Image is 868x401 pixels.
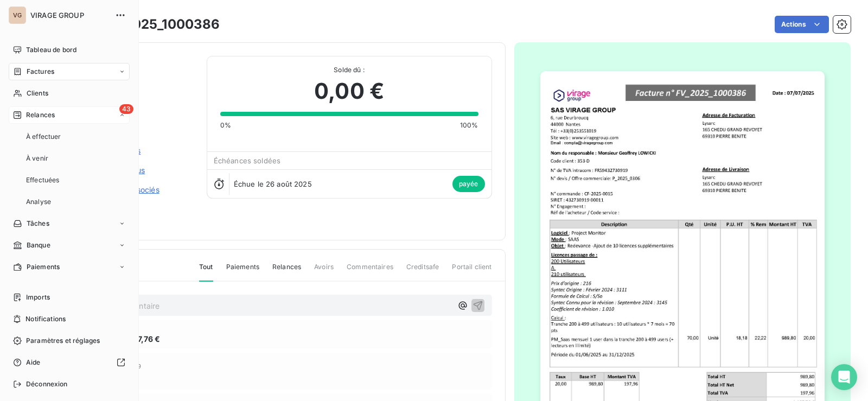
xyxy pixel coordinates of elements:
[220,120,231,130] span: 0%
[214,156,281,165] span: Échéances soldées
[26,358,41,367] span: Aide
[347,262,393,281] span: Commentaires
[406,262,439,281] span: Creditsafe
[9,354,130,371] a: Aide
[314,75,384,107] span: 0,00 €
[26,197,51,207] span: Analyse
[124,333,161,345] span: 1 187,76 €
[9,7,26,24] div: VG
[27,88,48,98] span: Clients
[272,262,301,281] span: Relances
[26,379,68,389] span: Déconnexion
[199,262,213,282] span: Tout
[460,120,478,130] span: 100%
[831,364,857,390] div: Open Intercom Messenger
[30,11,108,20] span: VIRAGE GROUP
[314,262,334,281] span: Avoirs
[27,219,49,228] span: Tâches
[26,45,76,55] span: Tableau de bord
[234,180,312,188] span: Échue le 26 août 2025
[27,67,54,77] span: Factures
[26,175,60,185] span: Effectuées
[27,262,60,272] span: Paiements
[220,65,478,75] span: Solde dû :
[775,16,829,33] button: Actions
[26,336,100,346] span: Paramètres et réglages
[452,262,492,281] span: Portail client
[26,110,55,120] span: Relances
[27,240,50,250] span: Banque
[452,176,485,192] span: payée
[26,292,50,302] span: Imports
[85,69,194,78] span: 353-D
[26,132,61,142] span: À effectuer
[119,104,133,114] span: 43
[26,154,48,163] span: À venir
[25,314,66,324] span: Notifications
[101,15,220,34] h3: FV_2025_1000386
[226,262,259,281] span: Paiements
